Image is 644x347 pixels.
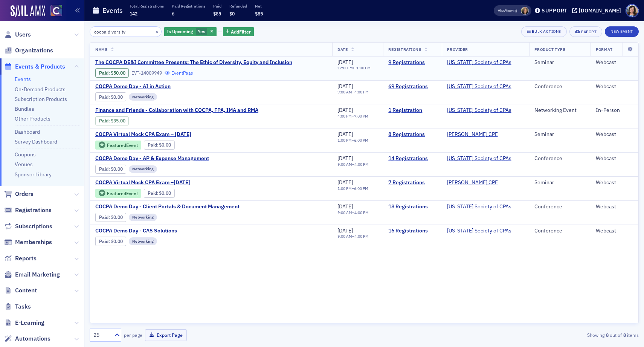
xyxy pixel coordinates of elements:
[15,96,67,102] a: Subscription Products
[605,26,639,37] button: New Event
[337,210,352,215] time: 9:00 AM
[354,162,369,167] time: 4:00 PM
[15,161,33,168] a: Venues
[111,214,123,220] span: $0.00
[95,179,239,186] a: COCPA Virtual Mock CPA Exam –[DATE]
[15,151,36,158] a: Coupons
[596,131,633,138] div: Webcast
[99,70,108,76] a: Paid
[337,90,369,95] div: –
[15,171,52,178] a: Sponsor Library
[172,3,205,9] p: Paid Registrations
[229,11,235,17] span: $0
[229,3,247,9] p: Refunded
[255,11,263,17] span: $85
[111,70,125,76] span: $50.00
[50,5,62,17] img: SailAMX
[388,179,436,186] a: 7 Registrations
[99,70,111,76] span: :
[354,89,369,95] time: 4:00 PM
[95,47,107,52] span: Name
[337,162,352,167] time: 9:00 AM
[95,83,222,90] a: COCPA Demo Day - AI in Action
[15,63,65,71] span: Events & Products
[15,138,57,145] a: Survey Dashboard
[337,162,369,167] div: –
[15,46,53,55] span: Organizations
[99,94,111,100] span: :
[15,238,52,246] span: Memberships
[15,222,52,231] span: Subscriptions
[129,165,157,173] div: Networking
[532,29,561,34] div: Bulk Actions
[388,203,436,210] a: 18 Registrations
[95,228,222,234] span: COCPA Demo Day - CAS Solutions
[337,114,368,119] div: –
[4,319,44,327] a: E-Learning
[337,234,369,239] div: –
[148,142,157,148] a: Paid
[447,131,498,138] span: Surgent CPE
[388,47,421,52] span: Registrations
[388,131,436,138] a: 8 Registrations
[337,65,354,70] time: 12:00 PM
[4,238,52,246] a: Memberships
[99,214,108,220] a: Paid
[107,191,138,196] div: Featured Event
[4,222,52,231] a: Subscriptions
[95,107,258,114] a: Finance and Friends - Collaboration with COCPA, FPA, IMA and RMA
[447,59,511,66] a: [US_STATE] Society of CPAs
[159,190,171,196] span: $0.00
[388,83,436,90] a: 69 Registrations
[337,66,371,70] div: –
[337,113,352,119] time: 4:00 PM
[4,190,34,198] a: Orders
[15,76,31,83] a: Events
[622,332,627,338] strong: 8
[337,83,353,90] span: [DATE]
[99,166,108,172] a: Paid
[581,30,597,34] div: Export
[4,63,65,71] a: Events & Products
[148,190,159,196] span: :
[534,203,585,210] div: Conference
[95,59,292,66] span: The COCPA DE&I Committee Presents: The Ethic of Diversity, Equity and Inclusion
[15,254,37,263] span: Reports
[15,335,50,343] span: Automations
[337,89,352,95] time: 9:00 AM
[447,107,511,114] a: [US_STATE] Society of CPAs
[154,28,160,35] button: ×
[596,47,612,52] span: Format
[337,203,353,210] span: [DATE]
[337,186,352,191] time: 1:00 PM
[4,271,60,279] a: Email Marketing
[95,237,126,246] div: Paid: 17 - $0
[596,107,633,114] div: In-Person
[15,128,40,135] a: Dashboard
[15,31,31,39] span: Users
[99,238,111,244] span: :
[447,107,511,114] span: Colorado Society of CPAs
[11,5,45,17] a: SailAMX
[129,214,157,221] div: Networking
[447,228,511,234] a: [US_STATE] Society of CPAs
[111,118,125,124] span: $35.00
[388,155,436,162] a: 14 Registrations
[129,237,157,245] div: Networking
[95,203,240,210] a: COCPA Demo Day - Client Portals & Document Management
[102,6,123,15] h1: Events
[596,228,633,234] div: Webcast
[534,47,565,52] span: Product Type
[626,4,639,17] span: Profile
[447,59,511,66] span: Colorado Society of CPAs
[4,335,50,343] a: Automations
[144,189,175,198] div: Paid: 7 - $0
[111,166,123,172] span: $0.00
[145,329,187,341] button: Export Page
[15,319,44,327] span: E-Learning
[447,47,468,52] span: Provider
[4,206,52,214] a: Registrations
[337,59,353,66] span: [DATE]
